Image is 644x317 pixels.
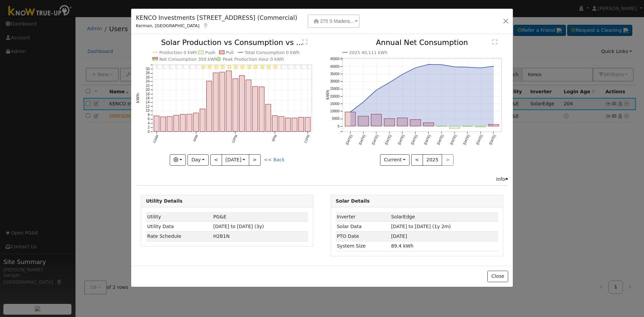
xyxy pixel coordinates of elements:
i: 3AM - Clear [175,65,179,69]
text: [DATE] [462,134,470,145]
td: Utility [146,212,212,222]
rect: onclick="" [174,115,179,131]
i: 1AM - Clear [162,65,165,69]
text: 12PM [231,134,238,144]
a: << Back [264,157,285,162]
button: [DATE] [222,154,249,166]
rect: onclick="" [180,114,185,131]
circle: onclick="" [453,66,456,68]
rect: onclick="" [253,87,258,131]
i: 9PM - Clear [293,65,297,69]
rect: onclick="" [233,79,238,132]
text: 35000 [330,72,339,76]
rect: onclick="" [226,71,232,131]
i: 9AM - Clear [214,65,218,69]
text: [DATE] [397,134,405,145]
text: 45000 [330,57,339,61]
text: 2 [148,126,150,129]
text: Peak Production Hour 0 kWh [223,57,284,62]
text: [DATE] [423,134,431,145]
text: 6 [148,117,150,121]
rect: onclick="" [246,80,251,131]
rect: onclick="" [187,114,192,132]
div: Info [496,176,508,183]
span: 275 S Madera... [320,18,354,24]
text: 20 [146,88,150,92]
text: [DATE] [345,134,353,145]
circle: onclick="" [375,89,378,92]
text:  [492,39,497,45]
rect: onclick="" [488,124,499,126]
rect: onclick="" [358,116,368,126]
circle: onclick="" [427,63,430,66]
text: Annual Net Consumption [376,38,468,47]
i: 12PM - Clear [234,65,238,69]
rect: onclick="" [154,116,159,132]
text: [DATE] [475,134,483,145]
rect: onclick="" [475,126,486,127]
text: 20000 [330,95,339,98]
span: ID: 4340995, authorized: 09/04/24 [391,214,415,219]
i: 4PM - Clear [260,65,264,69]
rect: onclick="" [239,75,245,131]
td: Solar Data [336,222,390,231]
rect: onclick="" [462,126,473,126]
td: Inverter [336,212,390,222]
i: 10PM - Clear [300,65,304,69]
td: Utility Data [146,222,212,231]
rect: onclick="" [266,104,271,131]
strong: Utility Details [146,198,182,204]
i: 2PM - Clear [247,65,251,69]
td: System Size [336,241,390,251]
span: ID: 14933706, authorized: 09/04/24 [213,214,226,219]
rect: onclick="" [279,117,284,132]
button: > [249,154,261,166]
rect: onclick="" [292,118,298,131]
rect: onclick="" [384,119,394,126]
strong: Solar Details [336,198,370,204]
button: 2025 [423,154,442,166]
i: 6PM - Clear [273,65,277,69]
text: 40000 [330,65,339,68]
i: 12AM - Clear [156,65,159,69]
text: Solar Production vs Consumption vs ... [161,38,303,47]
text: 26 [146,75,150,79]
text: 15000 [330,102,339,106]
circle: onclick="" [414,67,417,69]
i: 7PM - Clear [280,65,284,69]
text: 8 [148,113,150,117]
i: 4AM - Clear [182,65,185,69]
text: [DATE] [371,134,379,145]
span: Kerman, [GEOGRAPHIC_DATA] [136,23,200,28]
text: 16 [146,97,150,100]
rect: onclick="" [423,123,434,126]
text: Push [205,50,216,55]
rect: onclick="" [410,120,421,126]
button: < [210,154,222,166]
text: Pull [226,50,234,55]
rect: onclick="" [167,117,172,132]
text: 6AM [193,134,199,142]
text: 2025 40,111 kWh [349,50,387,55]
text: 14 [146,101,150,104]
circle: onclick="" [466,66,469,69]
i: 8PM - Clear [287,65,290,69]
text: 18 [146,92,150,96]
text: 6PM [271,134,278,142]
text: [DATE] [436,134,444,145]
circle: onclick="" [349,111,352,113]
i: 5PM - Clear [267,65,271,69]
circle: onclick="" [362,101,365,104]
text: [DATE] [410,134,418,145]
circle: onclick="" [492,65,495,68]
rect: onclick="" [272,116,278,131]
text: 0 [148,130,150,134]
text: Production 0 kWh [159,50,197,55]
rect: onclick="" [305,117,311,131]
i: 6AM - Clear [195,65,198,69]
circle: onclick="" [440,63,443,66]
rect: onclick="" [161,117,166,132]
text: kWh [325,90,330,100]
button: Close [487,271,508,282]
span: [DATE] [391,233,407,239]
